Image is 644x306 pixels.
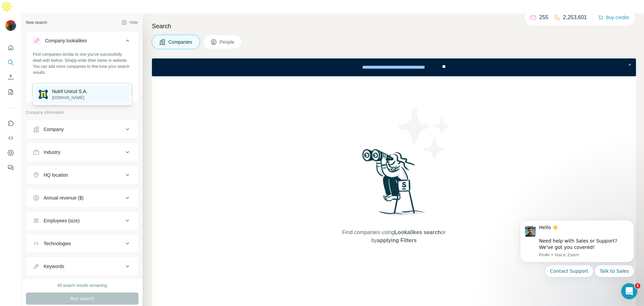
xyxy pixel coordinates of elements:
[26,235,138,252] button: Technologies
[598,13,629,22] button: Buy credits
[26,19,47,26] div: New search
[26,213,138,229] button: Employees (size)
[52,88,88,95] p: Nutril Unicol S.A.
[5,132,16,144] button: Use Surfe API
[5,86,16,98] button: My lists
[117,17,143,28] button: Hide
[44,240,71,247] div: Technologies
[44,172,68,178] div: HQ location
[44,263,64,270] div: Keywords
[340,228,447,245] span: Find companies using or by
[44,194,84,201] div: Annual revenue ($)
[377,237,417,243] span: applying Filters
[168,39,193,45] span: Companies
[26,33,138,51] button: Company lookalikes
[394,229,441,235] span: Lookalikes search
[57,282,107,289] div: 89 search results remaining
[621,283,637,299] iframe: Intercom live chat
[26,167,138,183] button: HQ location
[39,90,48,99] img: Nutril Unicol S.A.
[359,147,429,222] img: Surfe Illustration - Woman searching with binoculars
[220,39,235,45] span: People
[33,51,131,76] div: Find companies similar to one you've successfully dealt with before. Simply enter their name or w...
[44,217,79,224] div: Employees (size)
[152,58,636,76] iframe: Banner
[26,190,138,206] button: Annual revenue ($)
[44,149,60,156] div: Industry
[5,56,16,69] button: Search
[510,212,644,303] iframe: Intercom notifications mensaje
[26,110,139,116] p: Company information
[563,13,587,21] p: 2,253,601
[635,283,640,289] span: 1
[5,20,16,31] img: Avatar
[152,21,636,31] h4: Search
[5,42,16,54] button: Quick start
[5,147,16,159] button: Dashboard
[26,258,138,274] button: Keywords
[26,121,138,137] button: Company
[52,95,88,101] p: [DOMAIN_NAME]
[394,103,454,164] img: Surfe Illustration - Stars
[5,71,16,83] button: Enrich CSV
[45,37,87,44] div: Company lookalikes
[539,13,548,21] p: 255
[5,162,16,174] button: Feedback
[5,117,16,129] button: Use Surfe on LinkedIn
[26,144,138,160] button: Industry
[44,126,64,133] div: Company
